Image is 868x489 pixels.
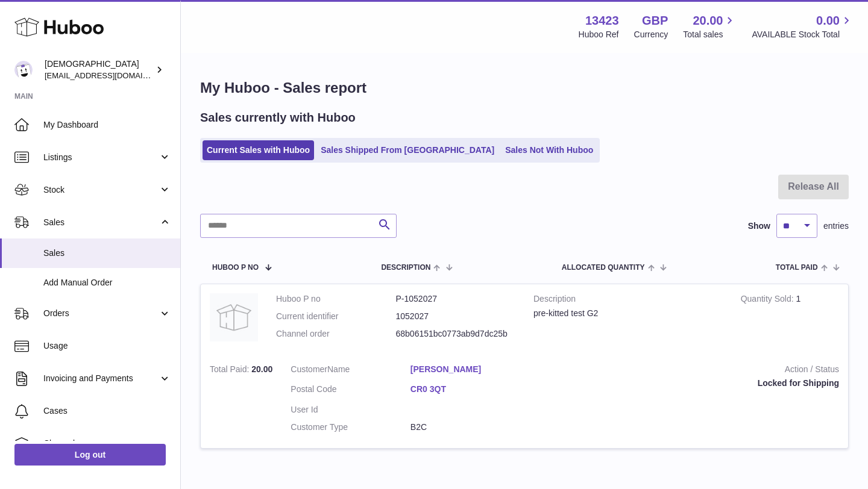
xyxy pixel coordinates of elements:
dt: Current identifier [276,311,396,322]
span: entries [823,220,849,232]
div: Currency [634,29,668,40]
img: olgazyuz@outlook.com [14,61,33,79]
a: Sales Shipped From [GEOGRAPHIC_DATA] [316,140,498,160]
span: Invoicing and Payments [43,373,159,384]
dt: User Id [291,404,410,416]
a: 20.00 Total sales [683,13,737,40]
span: 0.00 [816,13,840,29]
span: Usage [43,340,171,352]
div: pre-kitted test G2 [533,308,723,319]
h1: My Huboo - Sales report [200,78,849,98]
a: [PERSON_NAME] [410,364,530,375]
span: [EMAIL_ADDRESS][DOMAIN_NAME] [45,70,177,80]
span: Channels [43,438,171,449]
div: Locked for Shipping [548,378,839,389]
h2: Sales currently with Huboo [200,110,356,126]
span: Customer [291,364,327,374]
span: Total sales [683,29,737,40]
span: AVAILABLE Stock Total [752,29,854,40]
strong: Quantity Sold [741,294,796,307]
span: My Dashboard [43,119,171,131]
a: Current Sales with Huboo [203,140,314,160]
dt: Postal Code [291,384,410,398]
dd: 68b06151bc0773ab9d7dc25b [396,328,516,340]
dt: Customer Type [291,422,410,433]
span: Sales [43,248,171,259]
dd: 1052027 [396,311,516,322]
span: Total paid [776,264,818,272]
dd: B2C [410,422,530,433]
a: CR0 3QT [410,384,530,395]
a: 0.00 AVAILABLE Stock Total [752,13,854,40]
label: Show [748,220,770,232]
strong: Description [533,293,723,308]
span: Stock [43,184,159,196]
img: no-photo.jpg [210,293,258,341]
dt: Name [291,364,410,378]
dt: Huboo P no [276,293,396,305]
span: Sales [43,217,159,228]
span: Description [381,264,430,272]
dt: Channel order [276,328,396,340]
td: 1 [732,284,848,355]
span: Add Manual Order [43,277,171,288]
span: 20.00 [693,13,723,29]
a: Sales Not With Huboo [501,140,597,160]
div: Huboo Ref [579,29,619,40]
span: Listings [43,152,159,163]
span: 20.00 [251,364,272,374]
strong: Action / Status [548,364,839,378]
dd: P-1052027 [396,293,516,305]
strong: GBP [642,13,668,29]
span: ALLOCATED Quantity [562,264,645,272]
span: Orders [43,308,159,319]
div: [DEMOGRAPHIC_DATA] [45,58,153,81]
strong: Total Paid [210,364,251,377]
strong: 13423 [585,13,619,29]
span: Cases [43,405,171,417]
span: Huboo P no [212,264,259,272]
a: Log out [14,444,166,466]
